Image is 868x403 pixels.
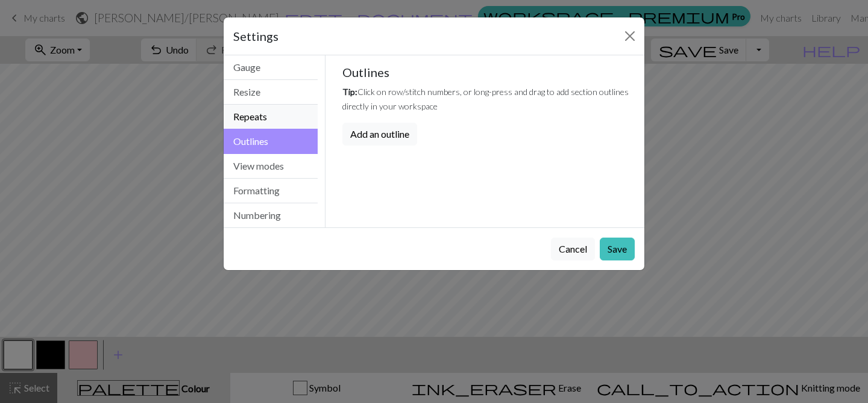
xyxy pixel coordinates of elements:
button: Cancel [551,238,595,260]
h5: Settings [233,27,278,45]
button: Formatting [224,179,318,203]
em: Tip: [342,87,357,97]
button: Close [620,26,640,46]
button: Numbering [224,203,318,227]
button: View modes [224,154,318,179]
button: Save [600,238,635,260]
button: Gauge [224,55,318,80]
button: Repeats [224,105,318,129]
small: Click on row/stitch numbers, or long-press and drag to add section outlines directly in your work... [342,87,629,111]
h5: Outlines [342,65,635,79]
button: Resize [224,80,318,105]
button: Outlines [224,129,318,154]
button: Add an outline [342,123,417,146]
